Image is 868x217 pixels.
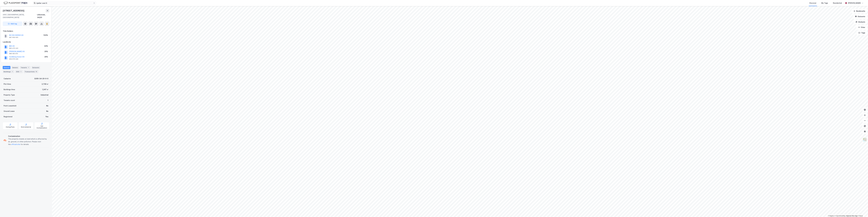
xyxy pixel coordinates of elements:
div: Datasets [31,66,40,69]
iframe: Chat Widget [857,206,868,217]
div: Discover [809,2,816,4]
div: Property Type [4,94,15,96]
div: ESG [15,70,23,73]
div: Yes [45,115,48,118]
div: Buildings [3,70,14,73]
button: Add tag [3,21,22,26]
div: [STREET_ADDRESS] [3,9,25,12]
div: Title Holders [3,30,49,32]
div: 1 [11,70,13,73]
div: Point Leasehold [4,104,16,107]
div: Zoning Plans [6,126,15,128]
div: Soil Contamination [35,125,48,129]
div: Buildings Area [4,88,15,91]
div: 2007, [GEOGRAPHIC_DATA], [GEOGRAPHIC_DATA] [3,13,37,19]
div: [PERSON_NAME] [848,2,861,4]
div: The property stands on land which is affected by air, ground, or other pollution. Please visit th... [8,138,48,146]
div: Environmental [21,126,31,128]
a: Mapbox [828,215,834,217]
div: 895 470 422 [9,47,18,49]
button: Bookmarks [852,9,867,13]
div: No [46,110,48,113]
div: Residential [833,2,842,4]
div: Industrial [41,94,48,96]
img: logo.f888ab2527a4732fd821a326f86c7f29.svg [4,1,27,5]
div: 3205-34-20-0-0 [34,77,48,80]
img: Z [863,137,867,142]
div: 25% [44,55,48,58]
div: Tenants [20,66,31,69]
div: 989 083 910 [9,53,18,55]
div: My Tags [821,2,828,4]
button: Analysis [854,20,867,24]
div: No [46,104,48,107]
div: Cadastre [4,77,11,80]
a: Improve this map [846,215,857,217]
div: 100% [43,34,48,37]
div: Ground Lease [4,110,15,113]
div: 13 [35,70,37,73]
button: Tags [857,31,867,35]
div: Plot Area [4,83,11,85]
button: Filter [856,25,867,30]
div: Lillestrøm, 34/20 [37,13,49,19]
div: General [3,66,10,69]
div: 25% [44,50,48,53]
div: Landlords [3,41,49,43]
div: 987 659 505 [9,37,18,38]
div: 1 [48,99,48,102]
div: 1 [20,70,22,73]
div: 2,736 ㎡ [42,83,48,85]
div: Tenants count [4,99,15,102]
div: 959 676 429 [9,58,18,60]
div: 30% [44,45,48,47]
button: Datasets [853,14,867,19]
div: Owners [11,66,19,69]
a: OpenStreetMap [835,215,846,217]
div: 1 [27,66,30,69]
div: Transactions [24,70,38,73]
div: 1,247 ㎡ [42,88,48,91]
div: Registered [4,115,12,118]
div: Contamination [8,135,48,138]
input: Search by address, cadastre, landlords, tenants or people [36,1,93,5]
